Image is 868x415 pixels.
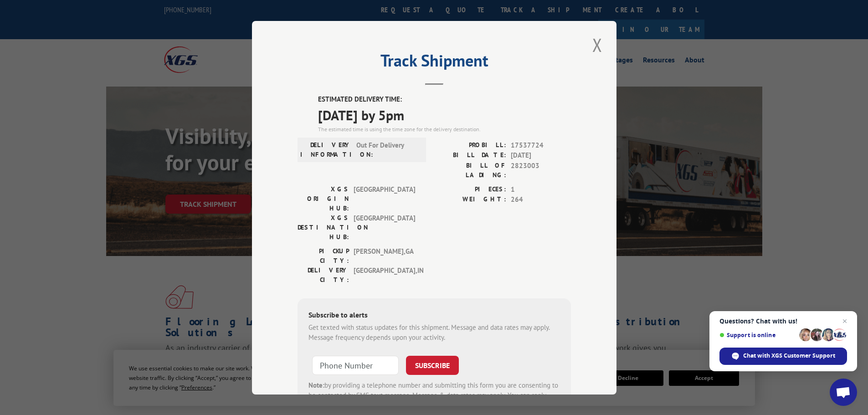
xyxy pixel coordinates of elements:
label: ESTIMATED DELIVERY TIME: [318,94,571,105]
span: Support is online [719,332,796,338]
label: BILL OF LADING: [434,160,506,179]
span: Out For Delivery [356,140,418,159]
button: Close modal [590,32,605,57]
label: WEIGHT: [434,195,506,205]
span: Questions? Chat with us! [719,318,847,325]
label: XGS ORIGIN HUB: [298,184,349,213]
span: 264 [511,195,571,205]
span: 2823003 [511,160,571,179]
span: 17537724 [511,140,571,150]
label: DELIVERY CITY: [298,265,349,284]
span: 1 [511,184,571,195]
label: PROBILL: [434,140,506,150]
span: [GEOGRAPHIC_DATA] [354,213,415,241]
span: [DATE] by 5pm [318,104,571,125]
span: [PERSON_NAME] , GA [354,246,415,265]
a: Open chat [830,379,857,406]
label: XGS DESTINATION HUB: [298,213,349,241]
button: SUBSCRIBE [406,355,459,374]
label: BILL DATE: [434,150,506,161]
label: DELIVERY INFORMATION: [300,140,352,159]
h2: Track Shipment [298,54,571,72]
span: Chat with XGS Customer Support [743,352,835,360]
span: [GEOGRAPHIC_DATA] , IN [354,265,415,284]
div: by providing a telephone number and submitting this form you are consenting to be contacted by SM... [308,380,560,411]
strong: Note: [308,380,324,389]
span: [DATE] [511,150,571,161]
span: [GEOGRAPHIC_DATA] [354,184,415,213]
label: PIECES: [434,184,506,195]
div: Get texted with status updates for this shipment. Message and data rates may apply. Message frequ... [308,322,560,343]
span: Chat with XGS Customer Support [719,348,847,365]
div: The estimated time is using the time zone for the delivery destination. [318,125,571,133]
label: PICKUP CITY: [298,246,349,265]
div: Subscribe to alerts [308,309,560,322]
input: Phone Number [312,355,399,374]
